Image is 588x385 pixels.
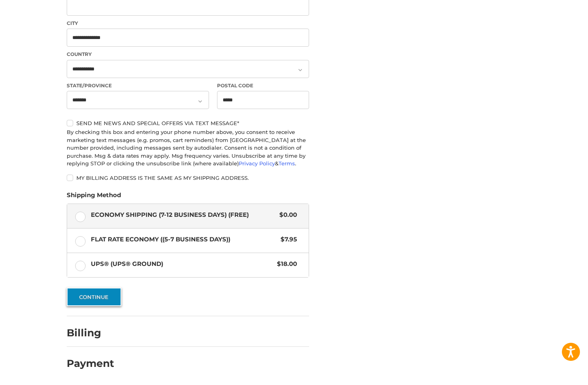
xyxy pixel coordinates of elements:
[522,363,588,385] iframe: Google Customer Reviews
[67,175,309,181] label: My billing address is the same as my shipping address.
[273,259,297,269] span: $18.00
[275,210,297,220] span: $0.00
[67,327,114,339] h2: Billing
[67,128,309,168] div: By checking this box and entering your phone number above, you consent to receive marketing text ...
[67,120,309,126] label: Send me news and special offers via text message*
[217,82,309,89] label: Postal Code
[91,210,276,220] span: Economy Shipping (7-12 Business Days) (Free)
[67,357,114,370] h2: Payment
[279,160,295,167] a: Terms
[67,191,121,204] legend: Shipping Method
[67,82,209,89] label: State/Province
[277,235,297,244] span: $7.95
[67,20,309,27] label: City
[67,51,309,58] label: Country
[91,259,273,269] span: UPS® (UPS® Ground)
[91,235,277,244] span: Flat Rate Economy ((5-7 Business Days))
[239,160,275,167] a: Privacy Policy
[67,288,121,306] button: Continue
